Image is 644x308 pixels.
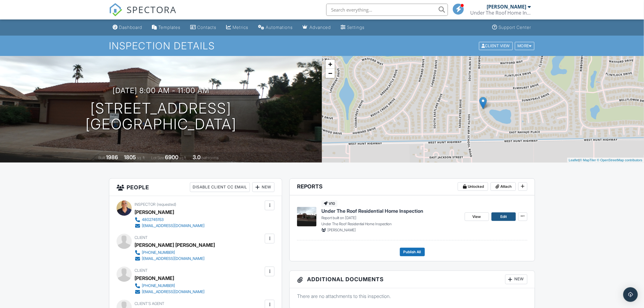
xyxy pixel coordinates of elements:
[479,42,513,50] div: Client View
[347,25,365,30] div: Settings
[135,283,205,289] a: [PHONE_NUMBER]
[109,179,282,196] h3: People
[135,240,215,250] div: [PERSON_NAME] [PERSON_NAME]
[142,256,205,261] div: [EMAIL_ADDRESS][DOMAIN_NAME]
[505,275,527,284] div: New
[137,156,145,160] span: sq. ft.
[110,22,145,33] a: Dashboard
[300,22,333,33] a: Advanced
[179,156,187,160] span: sq.ft.
[98,156,105,160] span: Built
[310,25,331,30] div: Advanced
[233,25,248,30] div: Metrics
[297,293,527,299] p: There are no attachments to this inspection.
[193,154,201,160] div: 3.0
[124,154,136,160] div: 1805
[190,182,250,192] div: Disable Client CC Email
[580,158,596,162] a: © MapTiler
[149,22,183,33] a: Templates
[142,283,175,288] div: [PHONE_NUMBER]
[135,274,174,283] div: [PERSON_NAME]
[567,158,644,163] div: |
[252,182,275,192] div: New
[326,69,335,78] a: Zoom out
[224,22,251,33] a: Metrics
[142,250,175,255] div: [PHONE_NUMBER]
[135,235,148,240] span: Client
[142,223,205,228] div: [EMAIL_ADDRESS][DOMAIN_NAME]
[326,4,448,16] input: Search everything...
[157,202,176,207] span: (requested)
[142,289,205,294] div: [EMAIL_ADDRESS][DOMAIN_NAME]
[106,154,118,160] div: 1986
[109,3,122,16] img: The Best Home Inspection Software - Spectora
[597,158,642,162] a: © OpenStreetMap contributors
[86,100,236,133] h1: [STREET_ADDRESS] [GEOGRAPHIC_DATA]
[197,25,216,30] div: Contacts
[158,25,180,30] div: Templates
[135,217,205,223] a: 4802745153
[127,3,177,16] span: SPECTORA
[135,208,174,217] div: [PERSON_NAME]
[499,25,531,30] div: Support Center
[201,156,219,160] span: bathrooms
[515,42,535,50] div: More
[135,250,210,256] a: [PHONE_NUMBER]
[135,202,156,207] span: Inspector
[326,60,335,69] a: Zoom in
[135,301,164,306] span: Client's Agent
[151,156,164,160] span: Lot Size
[569,158,579,162] a: Leaflet
[113,86,209,95] h3: [DATE] 8:00 am - 11:00 am
[266,25,293,30] div: Automations
[135,256,210,262] a: [EMAIL_ADDRESS][DOMAIN_NAME]
[109,8,177,21] a: SPECTORA
[490,22,534,33] a: Support Center
[165,154,178,160] div: 6900
[188,22,219,33] a: Contacts
[142,217,164,222] div: 4802745153
[478,43,514,48] a: Client View
[256,22,295,33] a: Automations (Basic)
[135,223,205,229] a: [EMAIL_ADDRESS][DOMAIN_NAME]
[119,25,142,30] div: Dashboard
[487,4,527,10] div: [PERSON_NAME]
[135,268,148,273] span: Client
[623,287,638,302] div: Open Intercom Messenger
[470,10,531,16] div: Under The Roof Home Inspections
[135,289,205,295] a: [EMAIL_ADDRESS][DOMAIN_NAME]
[109,40,535,51] h1: Inspection Details
[290,271,535,288] h3: Additional Documents
[338,22,367,33] a: Settings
